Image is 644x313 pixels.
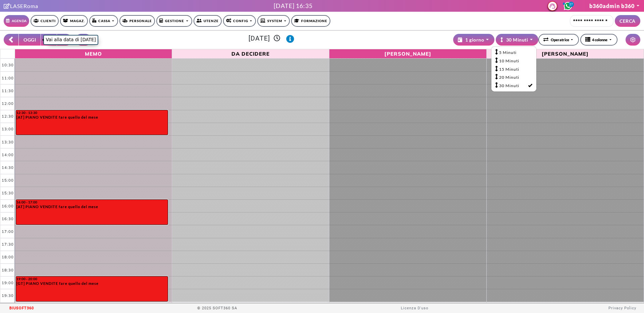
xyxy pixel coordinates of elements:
div: 12:30 - 13:30 [16,111,167,115]
div: 16:00 - 17:00 [16,200,167,204]
button: OGGI [18,34,41,46]
div: 11:00 [0,76,15,80]
span: 5 Minuti [499,50,517,56]
div: 13:00 [0,127,15,131]
a: Clienti [31,15,59,27]
span: [PERSON_NAME] [488,50,642,57]
span: 30 Minuti [499,83,519,89]
div: 17:30 [0,242,15,247]
div: 18:30 [0,268,15,272]
div: 19:00 [0,280,15,285]
i: Clicca per andare alla pagina di firma [4,3,10,9]
span: 10 Minuti [499,58,519,64]
a: Privacy Policy [608,306,636,310]
a: Agenda [4,15,29,27]
div: [GT] PIANO VENDITE fare quello del mese [16,281,167,286]
div: 11:30 [0,88,15,93]
span: 15 Minuti [499,66,519,72]
div: [AT] PIANO VENDITE fare quello del mese [16,204,167,209]
span: Da Decidere [174,50,327,57]
div: 13:30 [0,140,15,144]
div: 15:30 [0,191,15,195]
span: Memo [17,50,170,57]
div: 10:30 [0,63,15,67]
a: Licenza D'uso [401,306,428,310]
input: Cerca cliente... [570,15,613,27]
span: 27 [569,2,574,7]
div: 18:00 [0,255,15,259]
div: 12:30 [0,114,15,119]
div: 16:30 [0,216,15,221]
a: Formazione [291,15,330,27]
button: CERCA [615,15,640,27]
a: SYSTEM [257,15,290,27]
a: Gestione [156,15,192,27]
div: 19:30 [0,293,15,298]
a: Utenze [194,15,222,27]
div: 14:00 [0,152,15,157]
div: 30 Minuti [500,36,528,43]
div: 1 giorno [458,36,484,43]
div: 12:00 [0,101,15,106]
a: Config [223,15,256,27]
a: Cassa [89,15,118,27]
div: Vai alla data di [DATE] [43,35,98,45]
div: [AT] PIANO VENDITE fare quello del mese [16,115,167,119]
div: 19:00 - 20:00 [16,277,167,281]
a: Clicca per andare alla pagina di firmaLASERoma [4,3,38,9]
h3: [DATE] [95,35,448,43]
a: b360admin b360 [589,3,640,9]
div: 14:30 [0,165,15,170]
div: 17:00 [0,229,15,234]
a: Personale [119,15,155,27]
button: Crea nuovo contatto rapido [75,34,92,46]
div: 16:00 [0,204,15,208]
div: [DATE] 16:35 [274,1,313,10]
a: Magaz. [60,15,88,27]
button: 1 giorno [453,34,494,46]
span: [PERSON_NAME] [331,50,485,57]
div: 15:00 [0,178,15,183]
span: 20 Minuti [499,74,519,80]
